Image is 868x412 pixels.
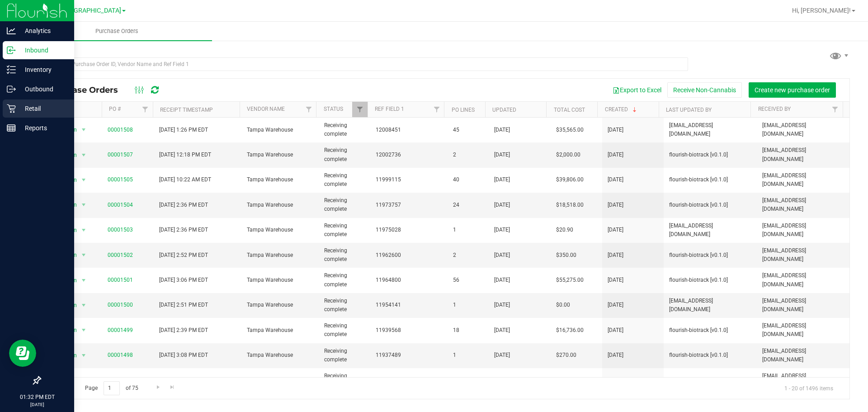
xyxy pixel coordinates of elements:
[324,106,343,112] a: Status
[324,196,365,213] span: Receiving complete
[608,276,623,284] span: [DATE]
[556,151,580,159] span: $2,000.00
[608,326,623,335] span: [DATE]
[494,201,510,209] span: [DATE]
[247,251,313,260] span: Tampa Warehouse
[762,271,844,289] span: [EMAIL_ADDRESS][DOMAIN_NAME]
[556,351,576,360] span: $270.00
[556,326,584,335] span: $16,736.00
[7,104,16,113] inline-svg: Retail
[159,201,208,209] span: [DATE] 2:36 PM EDT
[608,376,623,385] span: [DATE]
[605,106,638,113] a: Created
[40,57,688,71] input: Search Purchase Order ID, Vendor Name and Ref Field 1
[324,121,365,138] span: Receiving complete
[78,174,89,186] span: select
[247,351,313,360] span: Tampa Warehouse
[669,151,751,159] span: flourish-biotrack [v0.1.0]
[556,201,584,209] span: $18,518.00
[608,251,623,260] span: [DATE]
[151,381,165,393] a: Go to the next page
[494,276,510,284] span: [DATE]
[324,271,365,289] span: Receiving complete
[159,175,211,184] span: [DATE] 10:22 AM EDT
[669,326,751,335] span: flourish-biotrack [v0.1.0]
[608,126,623,134] span: [DATE]
[556,175,584,184] span: $39,806.00
[160,107,213,113] a: Receipt Timestamp
[376,351,442,360] span: 11937489
[324,297,365,314] span: Receiving complete
[758,106,791,112] a: Received By
[376,175,442,184] span: 11999115
[4,401,70,408] p: [DATE]
[324,146,365,163] span: Receiving complete
[762,297,844,314] span: [EMAIL_ADDRESS][DOMAIN_NAME]
[247,151,313,159] span: Tampa Warehouse
[494,175,510,184] span: [DATE]
[669,276,751,284] span: flourish-biotrack [v0.1.0]
[352,102,367,117] a: Filter
[554,107,585,113] a: Total Cost
[453,276,483,284] span: 56
[792,7,851,14] span: Hi, [PERSON_NAME]!
[429,102,444,117] a: Filter
[108,277,133,283] a: 00001501
[109,106,121,112] a: PO #
[16,25,70,36] p: Analytics
[453,376,483,385] span: 5
[666,107,712,113] a: Last Updated By
[376,301,442,309] span: 11954141
[108,176,133,183] a: 00001505
[762,121,844,138] span: [EMAIL_ADDRESS][DOMAIN_NAME]
[608,226,623,234] span: [DATE]
[16,45,70,56] p: Inbound
[108,327,133,333] a: 00001499
[762,347,844,364] span: [EMAIL_ADDRESS][DOMAIN_NAME]
[138,102,153,117] a: Filter
[453,251,483,260] span: 2
[453,301,483,309] span: 1
[669,222,751,239] span: [EMAIL_ADDRESS][DOMAIN_NAME]
[755,86,830,94] span: Create new purchase order
[78,199,89,211] span: select
[762,171,844,189] span: [EMAIL_ADDRESS][DOMAIN_NAME]
[78,224,89,237] span: select
[375,106,404,112] a: Ref Field 1
[828,102,843,117] a: Filter
[556,376,580,385] span: $3,375.00
[108,127,133,133] a: 00001508
[324,171,365,189] span: Receiving complete
[22,22,212,41] a: Purchase Orders
[247,326,313,335] span: Tampa Warehouse
[78,349,89,362] span: select
[104,381,120,395] input: 1
[247,301,313,309] span: Tampa Warehouse
[556,251,576,260] span: $350.00
[376,251,442,260] span: 11962600
[159,251,208,260] span: [DATE] 2:52 PM EDT
[494,226,510,234] span: [DATE]
[556,276,584,284] span: $55,275.00
[7,46,16,55] inline-svg: Inbound
[108,302,133,308] a: 00001500
[607,82,667,98] button: Export to Excel
[762,246,844,264] span: [EMAIL_ADDRESS][DOMAIN_NAME]
[376,276,442,284] span: 11964800
[667,82,742,98] button: Receive Non-Cannabis
[247,276,313,284] span: Tampa Warehouse
[16,103,70,114] p: Retail
[556,301,570,309] span: $0.00
[108,252,133,258] a: 00001502
[108,152,133,158] a: 00001507
[78,299,89,312] span: select
[608,351,623,360] span: [DATE]
[159,376,208,385] span: [DATE] 4:09 PM EDT
[159,301,208,309] span: [DATE] 2:51 PM EDT
[608,175,623,184] span: [DATE]
[453,351,483,360] span: 1
[494,351,510,360] span: [DATE]
[556,126,584,134] span: $35,565.00
[78,123,89,136] span: select
[16,64,70,75] p: Inventory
